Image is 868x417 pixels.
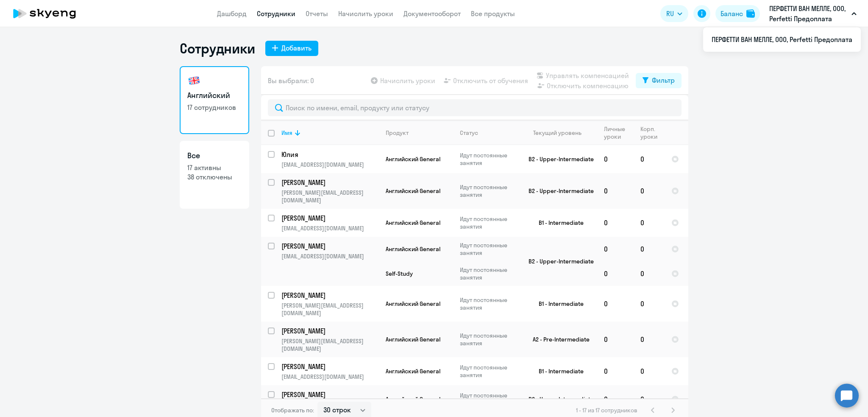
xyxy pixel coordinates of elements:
[634,237,665,261] td: 0
[471,9,515,18] a: Все продукты
[460,332,518,347] p: Идут постоянные занятия
[187,172,242,182] p: 38 отключены
[597,145,634,173] td: 0
[518,357,597,385] td: B1 - Intermediate
[634,385,665,413] td: 0
[576,406,637,414] span: 1 - 17 из 17 сотрудников
[281,213,378,223] a: [PERSON_NAME]
[281,326,377,336] p: [PERSON_NAME]
[518,237,597,286] td: B2 - Upper-Intermediate
[518,385,597,413] td: B2 - Upper-Intermediate
[180,40,255,57] h1: Сотрудники
[597,237,634,261] td: 0
[180,141,249,209] a: Все17 активны38 отключены
[533,129,581,137] div: Текущий уровень
[660,5,688,22] button: RU
[597,261,634,286] td: 0
[525,129,597,137] div: Текущий уровень
[597,385,634,413] td: 0
[281,252,378,260] p: [EMAIL_ADDRESS][DOMAIN_NAME]
[666,8,674,19] span: RU
[180,66,249,134] a: Английский17 сотрудников
[460,183,518,199] p: Идут постоянные занятия
[281,178,378,187] a: [PERSON_NAME]
[338,9,393,18] a: Начислить уроки
[518,322,597,357] td: A2 - Pre-Intermediate
[386,219,440,227] span: Английский General
[634,357,665,385] td: 0
[634,173,665,209] td: 0
[281,150,377,159] p: Юлия
[257,9,295,18] a: Сотрудники
[306,9,328,18] a: Отчеты
[403,9,461,18] a: Документооборот
[597,357,634,385] td: 0
[281,362,377,371] p: [PERSON_NAME]
[518,145,597,173] td: B2 - Upper-Intermediate
[386,187,440,195] span: Английский General
[386,155,440,163] span: Английский General
[281,337,378,353] p: [PERSON_NAME][EMAIL_ADDRESS][DOMAIN_NAME]
[281,326,378,336] a: [PERSON_NAME]
[640,125,664,140] div: Корп. уроки
[268,76,314,86] span: Вы выбрали: 0
[265,41,318,56] button: Добавить
[281,129,292,137] div: Имя
[187,103,242,112] p: 17 сотрудников
[460,241,518,257] p: Идут постоянные занятия
[721,8,743,19] div: Баланс
[597,286,634,322] td: 0
[271,406,314,414] span: Отображать по:
[703,27,861,52] ul: RU
[634,322,665,357] td: 0
[715,5,760,22] button: Балансbalance
[187,150,242,161] h3: Все
[386,270,413,277] span: Self-Study
[386,336,440,343] span: Английский General
[281,129,378,137] div: Имя
[634,209,665,237] td: 0
[386,245,440,253] span: Английский General
[746,9,755,18] img: balance
[268,99,682,116] input: Поиск по имени, email, продукту или статусу
[597,209,634,237] td: 0
[765,3,861,24] button: ПЕРФЕТТИ ВАН МЕЛЛЕ, ООО, Perfetti Предоплата
[187,163,242,172] p: 17 активны
[634,286,665,322] td: 0
[636,73,682,88] button: Фильтр
[386,367,440,375] span: Английский General
[597,322,634,357] td: 0
[281,362,378,371] a: [PERSON_NAME]
[518,173,597,209] td: B2 - Upper-Intermediate
[187,74,201,87] img: english
[281,302,378,317] p: [PERSON_NAME][EMAIL_ADDRESS][DOMAIN_NAME]
[460,129,478,137] div: Статус
[460,151,518,167] p: Идут постоянные занятия
[281,390,378,399] a: [PERSON_NAME]
[386,300,440,308] span: Английский General
[597,173,634,209] td: 0
[281,213,377,223] p: [PERSON_NAME]
[281,150,378,159] a: Юлия
[281,178,377,187] p: [PERSON_NAME]
[281,161,378,168] p: [EMAIL_ADDRESS][DOMAIN_NAME]
[281,241,378,251] a: [PERSON_NAME]
[460,364,518,379] p: Идут постоянные занятия
[769,3,848,24] p: ПЕРФЕТТИ ВАН МЕЛЛЕ, ООО, Perfetti Предоплата
[518,286,597,322] td: B1 - Intermediate
[281,291,378,300] a: [PERSON_NAME]
[386,129,409,137] div: Продукт
[460,296,518,311] p: Идут постоянные занятия
[460,392,518,407] p: Идут постоянные занятия
[281,390,377,399] p: [PERSON_NAME]
[634,261,665,286] td: 0
[281,43,312,53] div: Добавить
[652,75,675,85] div: Фильтр
[281,373,378,381] p: [EMAIL_ADDRESS][DOMAIN_NAME]
[281,224,378,232] p: [EMAIL_ADDRESS][DOMAIN_NAME]
[187,90,242,101] h3: Английский
[281,241,377,251] p: [PERSON_NAME]
[634,145,665,173] td: 0
[460,215,518,230] p: Идут постоянные занятия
